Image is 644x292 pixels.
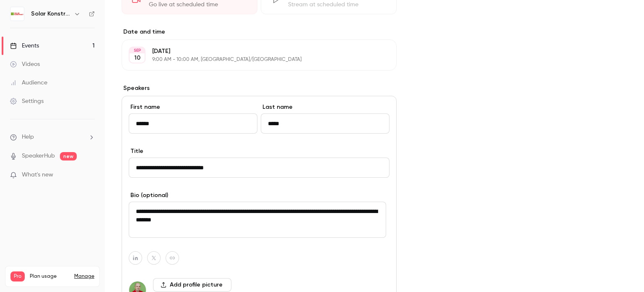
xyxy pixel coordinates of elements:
span: Help [22,133,34,142]
span: new [60,152,77,160]
iframe: Noticeable Trigger [85,171,95,179]
div: Audience [10,79,47,87]
label: Bio (optional) [129,191,390,200]
span: Plan usage [30,273,69,280]
a: SpeakerHub [22,152,55,160]
p: [DATE] [152,47,352,55]
p: 10 [134,54,140,62]
div: Stream at scheduled time [288,0,386,9]
div: SEP [130,47,145,53]
p: 9:00 AM - 10:00 AM, [GEOGRAPHIC_DATA]/[GEOGRAPHIC_DATA] [152,56,352,63]
div: Events [10,42,39,50]
label: Date and time [122,28,397,36]
button: Add profile picture [153,278,231,292]
li: help-dropdown-opener [10,133,95,142]
label: Speakers [122,84,397,92]
span: Pro [10,271,25,281]
span: What's new [22,171,53,179]
h6: Solar Konstrukt Kft. [31,10,70,18]
a: Manage [74,273,94,280]
label: Title [129,147,390,155]
div: Videos [10,60,40,68]
img: Solar Konstrukt Kft. [10,7,24,21]
label: First name [129,103,257,111]
div: Go live at scheduled time [149,0,247,9]
label: Last name [261,103,390,111]
div: Settings [10,97,44,105]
